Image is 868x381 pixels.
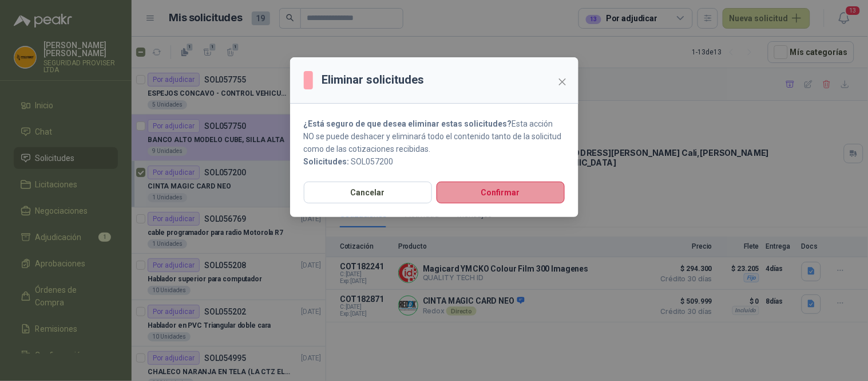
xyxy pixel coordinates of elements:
span: close [558,77,567,87]
button: Cancelar [304,182,432,203]
p: Esta acción NO se puede deshacer y eliminará todo el contenido tanto de la solicitud como de las ... [304,117,565,155]
button: Confirmar [437,182,565,203]
b: Solicitudes: [304,157,350,166]
strong: ¿Está seguro de que desea eliminar estas solicitudes? [304,119,512,128]
p: SOL057200 [304,155,565,168]
h3: Eliminar solicitudes [322,71,425,89]
button: Close [553,73,572,91]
